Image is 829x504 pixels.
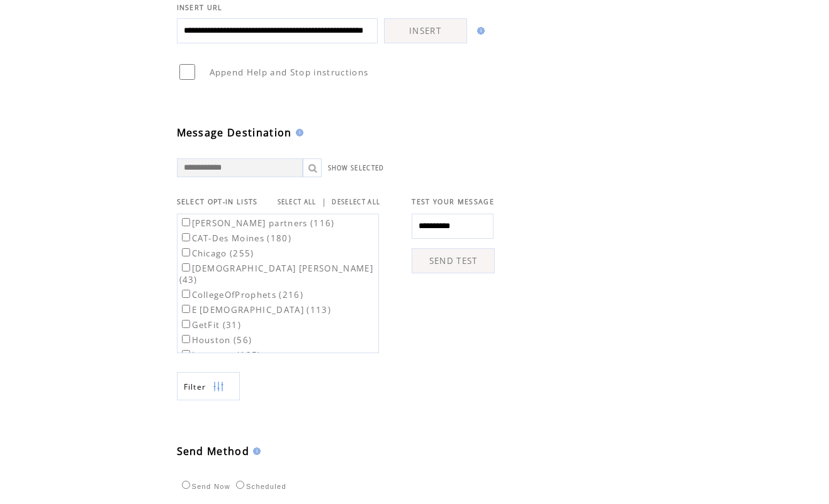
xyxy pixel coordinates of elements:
[182,320,190,328] input: GetFit (31)
[292,129,303,136] img: help.gif
[179,217,335,229] label: [PERSON_NAME] partners (116)
[179,334,252,346] label: Houston (56)
[179,233,292,244] label: CAT-Des Moines (180)
[322,196,327,207] span: |
[177,3,223,12] span: INSERT URL
[182,305,190,313] input: E [DEMOGRAPHIC_DATA] (113)
[179,349,261,361] label: Integrate (165)
[412,197,494,206] span: TEST YOUR MESSAGE
[177,372,240,400] a: Filter
[177,444,250,458] span: Send Method
[210,67,369,78] span: Append Help and Stop instructions
[182,335,190,343] input: Houston (56)
[384,18,467,43] a: INSERT
[233,483,286,490] label: Scheduled
[179,289,304,300] label: CollegeOfProphets (216)
[182,481,190,489] input: Send Now
[278,198,317,206] a: SELECT ALL
[184,381,206,392] span: Show filters
[182,218,190,226] input: [PERSON_NAME] partners (116)
[179,248,254,259] label: Chicago (255)
[179,319,242,331] label: GetFit (31)
[182,350,190,358] input: Integrate (165)
[182,263,190,271] input: [DEMOGRAPHIC_DATA] [PERSON_NAME] (43)
[177,197,258,206] span: SELECT OPT-IN LISTS
[473,27,485,35] img: help.gif
[182,248,190,256] input: Chicago (255)
[332,198,380,206] a: DESELECT ALL
[179,483,230,490] label: Send Now
[213,373,224,401] img: filters.png
[412,248,495,273] a: SEND TEST
[249,447,261,455] img: help.gif
[179,304,332,315] label: E [DEMOGRAPHIC_DATA] (113)
[328,164,385,172] a: SHOW SELECTED
[179,263,374,285] label: [DEMOGRAPHIC_DATA] [PERSON_NAME] (43)
[177,126,292,140] span: Message Destination
[182,233,190,241] input: CAT-Des Moines (180)
[236,481,244,489] input: Scheduled
[182,290,190,298] input: CollegeOfProphets (216)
